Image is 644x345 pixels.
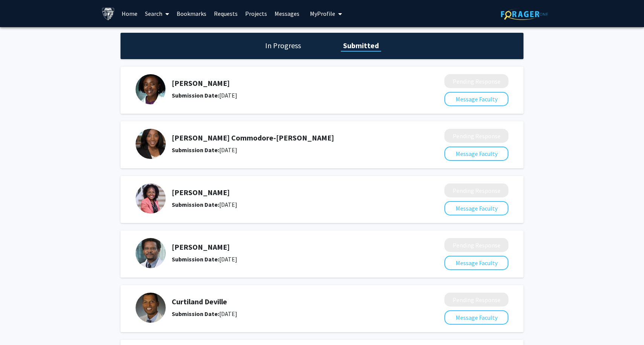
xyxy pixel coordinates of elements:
a: Search [141,0,173,27]
iframe: Chat [6,311,32,339]
a: Projects [241,0,271,27]
img: Profile Picture [136,238,166,268]
button: Message Faculty [444,256,508,270]
h5: [PERSON_NAME] Commodore-[PERSON_NAME] [172,133,404,142]
button: Message Faculty [444,92,508,106]
button: Pending Response [444,74,508,88]
a: Requests [210,0,241,27]
img: Johns Hopkins University Logo [102,7,115,20]
a: Messages [271,0,303,27]
div: [DATE] [172,145,404,154]
b: Submission Date: [172,92,219,99]
h5: [PERSON_NAME] [172,188,404,197]
a: Message Faculty [444,150,508,157]
b: Submission Date: [172,310,219,318]
button: Message Faculty [444,147,508,161]
button: Pending Response [444,129,508,143]
div: [DATE] [172,91,404,100]
h1: In Progress [263,40,303,51]
img: ForagerOne Logo [501,8,548,20]
button: Pending Response [444,293,508,307]
img: Profile Picture [136,129,166,159]
img: Profile Picture [136,74,166,104]
b: Submission Date: [172,255,219,263]
b: Submission Date: [172,146,219,154]
a: Message Faculty [444,205,508,212]
h5: [PERSON_NAME] [172,243,404,252]
img: Profile Picture [136,183,166,214]
h5: Curtiland Deville [172,297,404,306]
button: Pending Response [444,238,508,252]
div: [DATE] [172,255,404,264]
a: Message Faculty [444,95,508,103]
a: Bookmarks [173,0,210,27]
div: [DATE] [172,200,404,209]
img: Profile Picture [136,293,166,323]
div: [DATE] [172,309,404,318]
a: Message Faculty [444,314,508,321]
button: Message Faculty [444,310,508,325]
span: My Profile [310,10,335,17]
b: Submission Date: [172,201,219,208]
a: Home [118,0,141,27]
a: Message Faculty [444,259,508,267]
button: Message Faculty [444,201,508,215]
h5: [PERSON_NAME] [172,79,404,88]
h1: Submitted [341,40,381,51]
button: Pending Response [444,183,508,197]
